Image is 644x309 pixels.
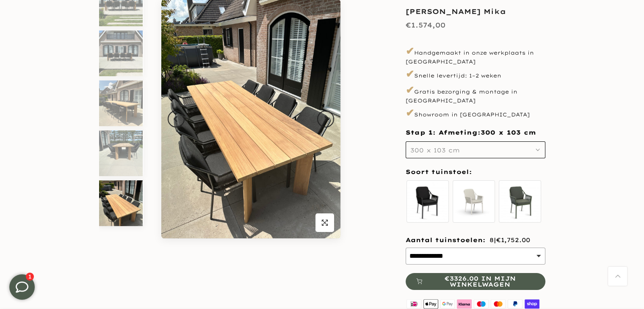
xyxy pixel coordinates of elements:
[410,146,460,154] span: 300 x 103 cm
[406,129,536,136] span: Stap 1: Afmeting:
[406,83,414,96] span: ✔
[406,167,472,177] span: Soort tuinstoel:
[406,141,545,158] button: 300 x 103 cm
[317,110,334,127] button: Next
[406,44,545,65] p: Handgemaakt in onze werkplaats in [GEOGRAPHIC_DATA]
[608,267,627,286] a: Terug naar boven
[494,236,530,244] span: |
[406,83,545,104] p: Gratis bezorging & montage in [GEOGRAPHIC_DATA]
[406,19,445,31] div: €1.574,00
[406,67,545,81] p: Snelle levertijd: 1–2 weken
[406,273,545,290] button: €3326.00 in mijn winkelwagen
[496,236,530,244] span: €1,752.00
[406,8,545,15] h1: [PERSON_NAME] Mika
[406,106,414,119] span: ✔
[481,129,536,137] span: 300 x 103 cm
[406,106,545,120] p: Showroom in [GEOGRAPHIC_DATA]
[426,276,534,287] span: €3326.00 in mijn winkelwagen
[168,110,185,127] button: Previous
[489,235,530,246] span: 8
[406,44,414,57] span: ✔
[406,235,485,246] span: Aantal tuinstoelen:
[406,67,414,80] span: ✔
[1,266,43,308] iframe: toggle-frame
